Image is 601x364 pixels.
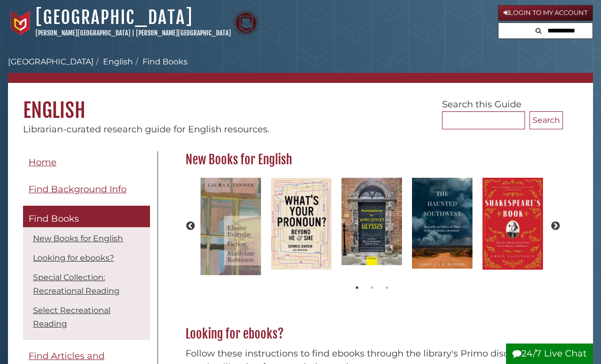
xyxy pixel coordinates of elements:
[28,157,56,168] span: Home
[185,221,195,231] button: Previous
[35,6,193,28] a: [GEOGRAPHIC_DATA]
[532,23,544,36] button: Search
[8,57,93,66] a: [GEOGRAPHIC_DATA]
[506,344,593,364] button: 24/7 Live Chat
[195,173,266,280] img: The Elusive Everyday in the Fiction of Marilynne Robinson
[8,56,593,83] nav: breadcrumb
[23,206,150,228] a: Find Books
[8,10,33,35] img: Calvin University
[35,29,130,37] a: [PERSON_NAME][GEOGRAPHIC_DATA]
[535,27,541,34] i: Search
[28,213,79,224] span: Find Books
[498,5,593,21] a: Login to My Account
[382,283,392,293] button: 3 of 2
[180,152,563,168] h2: New Books for English
[23,151,150,174] a: Home
[233,10,258,35] img: Calvin Theological Seminary
[132,29,134,37] span: |
[266,173,336,275] img: What's Your Pronoun? Beyond He and She
[23,124,269,135] span: Librarian-curated research guide for English resources.
[33,273,119,296] a: Special Collection: Recreational Reading
[529,111,563,129] button: Search
[352,283,362,293] button: 1 of 2
[550,221,560,231] button: Next
[103,57,133,66] a: English
[33,306,110,329] a: Select Recreational Reading
[336,173,407,270] img: Annotations to James Joyce's Ulysses
[33,253,114,263] a: Looking for ebooks?
[136,29,231,37] a: [PERSON_NAME][GEOGRAPHIC_DATA]
[28,184,126,195] span: Find Background Info
[180,326,563,342] h2: Looking for ebooks?
[33,234,123,243] a: New Books for English
[133,56,187,68] li: Find Books
[23,178,150,201] a: Find Background Info
[8,83,593,123] h1: English
[367,283,377,293] button: 2 of 2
